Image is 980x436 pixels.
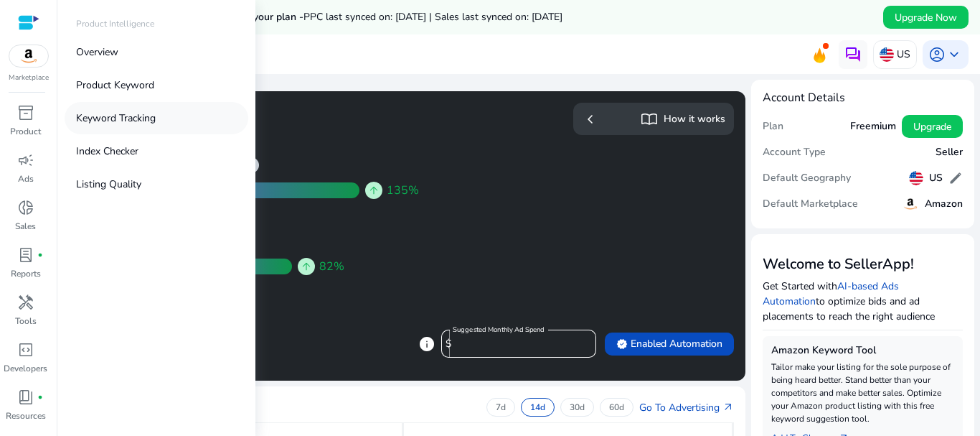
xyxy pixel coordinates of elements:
[76,111,156,126] p: Keyword Tracking
[530,402,545,413] p: 14d
[95,11,562,24] h5: Data syncs run less frequently on your plan -
[76,45,118,60] p: Overview
[6,409,46,422] p: Resources
[17,199,34,216] span: donut_small
[446,337,451,351] span: $
[453,325,545,335] mat-label: Suggested Monthly Ad Spend
[763,91,963,105] h4: Account Details
[902,115,963,138] button: Upgrade
[763,198,858,210] h5: Default Marketplace
[763,172,851,185] h5: Default Geography
[9,73,49,83] p: Marketplace
[10,125,41,138] p: Product
[17,341,34,358] span: code_blocks
[496,402,506,413] p: 7d
[17,152,34,169] span: campaign
[771,345,955,357] h5: Amazon Keyword Tool
[9,45,48,67] img: amazon.svg
[37,394,43,400] span: fiber_manual_record
[4,362,47,375] p: Developers
[946,46,963,63] span: keyboard_arrow_down
[76,78,154,93] p: Product Keyword
[664,113,725,126] h5: How it works
[616,338,628,350] span: verified
[11,267,41,280] p: Reports
[763,279,899,308] a: AI-based Ads Automation
[15,315,37,328] p: Tools
[722,402,734,413] span: arrow_outward
[616,336,722,351] span: Enabled Automation
[76,144,138,159] p: Index Checker
[17,294,34,311] span: handyman
[925,198,963,210] h5: Amazon
[763,147,826,159] h5: Account Type
[570,402,585,413] p: 30d
[929,172,943,185] h5: US
[895,10,957,25] span: Upgrade Now
[883,6,969,29] button: Upgrade Now
[18,172,34,185] p: Ads
[582,111,599,128] span: chevron_left
[418,335,435,353] span: info
[639,400,734,415] a: Go To Advertisingarrow_outward
[37,252,43,258] span: fiber_manual_record
[902,195,919,213] img: amazon.svg
[948,171,963,185] span: edit
[880,47,894,62] img: us.svg
[909,171,923,185] img: us.svg
[387,182,419,199] span: 135%
[763,121,783,133] h5: Plan
[641,111,658,128] span: import_contacts
[17,246,34,264] span: lab_profile
[319,258,344,275] span: 82%
[928,46,946,63] span: account_circle
[763,256,963,273] h3: Welcome to SellerApp!
[850,121,896,133] h5: Freemium
[303,10,562,24] span: PPC last synced on: [DATE] | Sales last synced on: [DATE]
[76,17,154,30] p: Product Intelligence
[936,147,963,159] h5: Seller
[15,220,36,233] p: Sales
[76,177,141,192] p: Listing Quality
[609,402,624,413] p: 60d
[17,389,34,406] span: book_4
[605,333,734,356] button: verifiedEnabled Automation
[763,279,963,324] p: Get Started with to optimize bids and ad placements to reach the right audience
[17,104,34,121] span: inventory_2
[913,119,951,134] span: Upgrade
[771,361,955,425] p: Tailor make your listing for the sole purpose of being heard better. Stand better than your compe...
[368,185,380,196] span: arrow_upward
[897,42,910,67] p: US
[301,261,312,272] span: arrow_upward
